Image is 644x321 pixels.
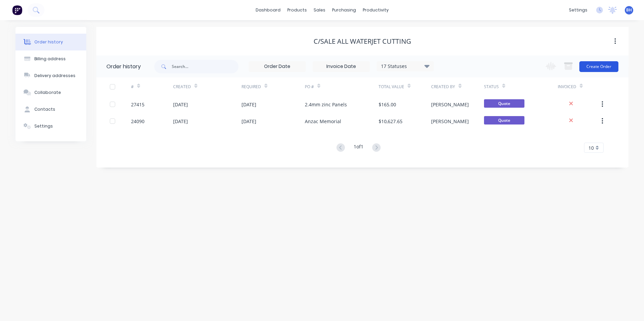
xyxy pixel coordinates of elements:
[15,118,86,135] button: Settings
[241,84,261,90] div: Required
[484,99,524,108] span: Quote
[314,37,411,45] div: C/SALE All Waterjet Cutting
[173,118,188,125] div: [DATE]
[249,62,305,72] input: Order Date
[558,84,576,90] div: Invoiced
[131,101,144,108] div: 27415
[305,84,314,90] div: PO #
[558,77,600,96] div: Invoiced
[588,144,594,151] span: 10
[106,63,141,71] div: Order history
[359,5,392,15] div: productivity
[34,123,53,129] div: Settings
[34,106,55,112] div: Contacts
[12,5,22,15] img: Factory
[34,73,75,79] div: Delivery addresses
[431,77,484,96] div: Created By
[34,56,66,62] div: Billing address
[305,77,379,96] div: PO #
[15,50,86,67] button: Billing address
[15,67,86,84] button: Delivery addresses
[379,77,431,96] div: Total Value
[377,63,433,70] div: 17 Statuses
[173,77,241,96] div: Created
[34,39,63,45] div: Order history
[431,84,455,90] div: Created By
[15,34,86,50] button: Order history
[379,84,404,90] div: Total Value
[329,5,359,15] div: purchasing
[310,5,329,15] div: sales
[484,84,499,90] div: Status
[379,118,402,125] div: $10,627.65
[131,77,173,96] div: #
[626,7,632,13] span: BH
[241,118,256,125] div: [DATE]
[173,101,188,108] div: [DATE]
[431,118,469,125] div: [PERSON_NAME]
[566,5,591,15] div: settings
[15,84,86,101] button: Collaborate
[241,101,256,108] div: [DATE]
[579,61,618,72] button: Create Order
[305,101,347,108] div: 2.4mm zinc Panels
[313,62,369,72] input: Invoice Date
[172,60,238,73] input: Search...
[131,84,134,90] div: #
[173,84,191,90] div: Created
[305,118,341,125] div: Anzac Memorial
[241,77,305,96] div: Required
[484,77,558,96] div: Status
[34,90,61,96] div: Collaborate
[284,5,310,15] div: products
[252,5,284,15] a: dashboard
[131,118,144,125] div: 24090
[431,101,469,108] div: [PERSON_NAME]
[484,116,524,124] span: Quote
[15,101,86,118] button: Contacts
[354,143,363,153] div: 1 of 1
[379,101,396,108] div: $165.00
